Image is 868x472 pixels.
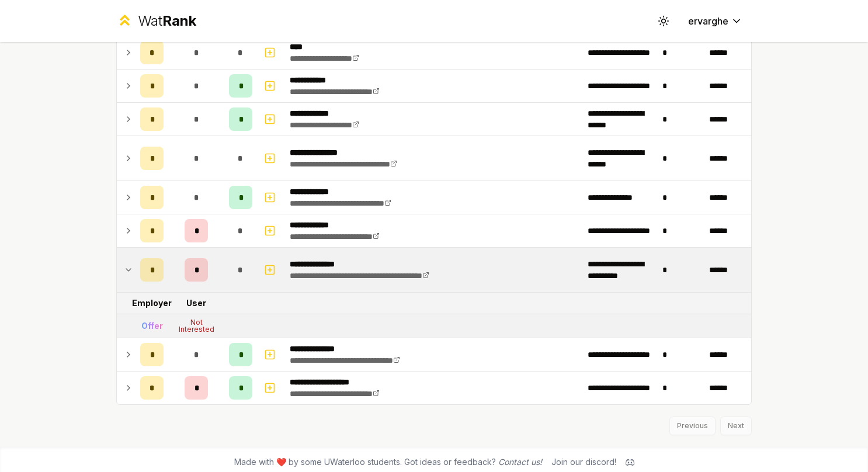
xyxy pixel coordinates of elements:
td: Employer [136,293,168,314]
div: Wat [138,12,196,30]
div: Not Interested [173,319,220,333]
div: Join our discord! [551,456,616,468]
span: ervarghe [688,14,728,28]
a: WatRank [116,12,196,30]
a: Contact us! [498,457,542,467]
span: Rank [162,12,196,29]
button: ervarghe [679,11,752,32]
div: Offer [141,320,163,332]
td: User [168,293,224,314]
span: Made with ❤️ by some UWaterloo students. Got ideas or feedback? [234,456,542,468]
